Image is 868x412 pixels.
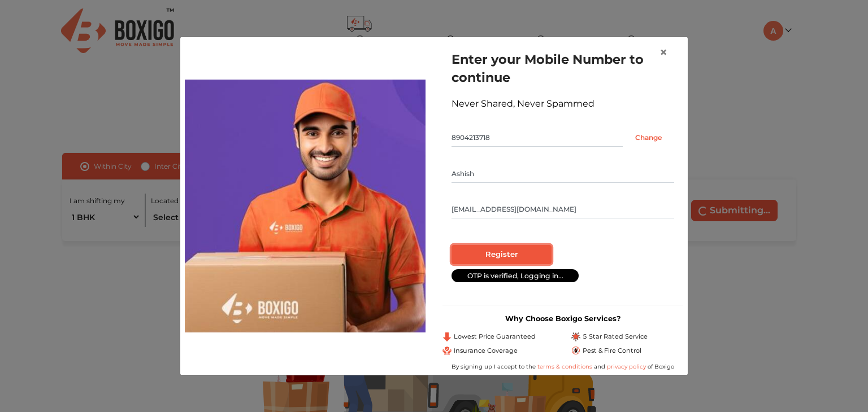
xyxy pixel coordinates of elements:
[537,363,594,370] a: terms & conditions
[623,129,674,147] input: Change
[452,165,674,183] input: Your Name
[452,129,623,147] input: Mobile No
[452,50,674,86] h1: Enter your Mobile Number to continue
[583,346,641,356] span: Pest & Fire Control
[185,80,426,332] img: relocation-img
[452,245,552,264] input: Register
[442,314,683,323] h3: Why Choose Boxigo Services?
[583,332,648,341] span: 5 Star Rated Service
[650,37,676,68] button: Close
[605,363,648,370] a: privacy policy
[452,97,674,111] div: Never Shared, Never Spammed
[659,44,667,60] span: ×
[452,200,674,218] input: Email Id
[454,332,536,341] span: Lowest Price Guaranteed
[454,346,518,356] span: Insurance Coverage
[442,362,683,371] div: By signing up I accept to the and of Boxigo
[452,269,579,282] div: OTP is verified, Logging in...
